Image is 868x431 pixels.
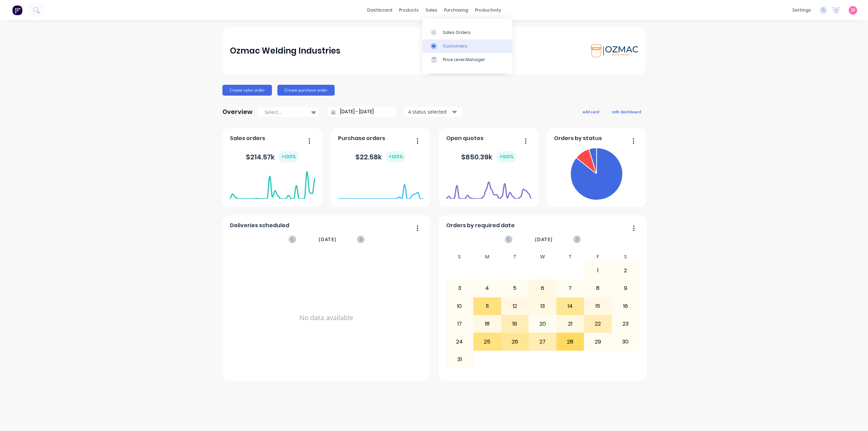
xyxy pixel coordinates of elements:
[338,134,385,142] span: Purchase orders
[12,5,22,15] img: Factory
[529,315,556,332] div: 20
[446,252,474,262] div: S
[222,105,253,119] div: Overview
[557,315,584,332] div: 21
[535,236,553,243] span: [DATE]
[422,39,512,53] a: Customers
[612,280,639,297] div: 9
[501,280,529,297] div: 5
[246,151,299,162] div: $ 214.57k
[422,25,512,39] a: Sales Orders
[474,315,501,332] div: 18
[501,298,529,315] div: 12
[405,107,462,117] button: 4 status selected
[584,298,611,315] div: 15
[578,107,604,116] button: add card
[557,298,584,315] div: 14
[446,298,473,315] div: 10
[230,44,340,58] div: Ozmac Welding Industries
[474,333,501,350] div: 25
[443,57,485,63] div: Price Level Manager
[279,151,299,162] div: + 100 %
[608,107,646,116] button: edit dashboard
[584,280,611,297] div: 8
[319,236,336,243] span: [DATE]
[529,333,556,350] div: 27
[422,5,441,15] div: sales
[422,53,512,66] a: Price Level Manager
[446,280,473,297] div: 3
[461,151,516,162] div: $ 850.39k
[443,43,467,49] div: Customers
[230,221,289,230] span: Deliveries scheduled
[408,108,451,115] div: 4 status selected
[443,30,471,36] div: Sales Orders
[584,315,611,332] div: 22
[230,134,265,142] span: Sales orders
[501,252,529,262] div: T
[230,252,423,384] div: No data available
[584,333,611,350] div: 29
[557,280,584,297] div: 7
[446,333,473,350] div: 24
[472,5,505,15] div: productivity
[557,333,584,350] div: 28
[446,134,484,142] span: Open quotes
[612,315,639,332] div: 23
[612,298,639,315] div: 16
[446,351,473,368] div: 31
[441,5,472,15] div: purchasing
[584,252,612,262] div: F
[473,252,501,262] div: M
[529,280,556,297] div: 6
[364,5,396,15] a: dashboard
[474,280,501,297] div: 4
[556,252,584,262] div: T
[396,5,422,15] div: products
[554,134,602,142] span: Orders by status
[277,85,335,96] button: Create purchase order
[355,151,406,162] div: $ 22.58k
[612,252,639,262] div: S
[474,298,501,315] div: 11
[222,85,272,96] button: Create sales order
[591,44,638,57] img: Ozmac Welding Industries
[789,5,814,15] div: settings
[501,333,529,350] div: 26
[496,151,516,162] div: + 100 %
[612,333,639,350] div: 30
[446,315,473,332] div: 17
[612,262,639,279] div: 2
[501,315,529,332] div: 19
[386,151,406,162] div: + 100 %
[584,262,611,279] div: 1
[851,7,855,13] span: JB
[529,298,556,315] div: 13
[529,252,556,262] div: W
